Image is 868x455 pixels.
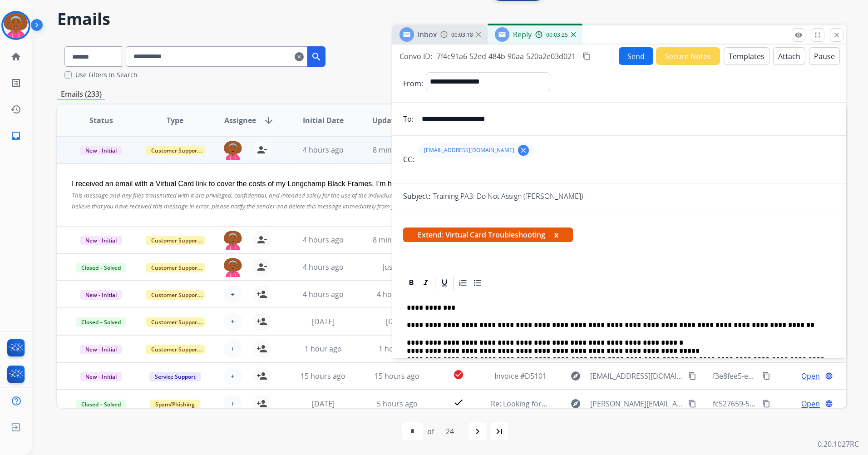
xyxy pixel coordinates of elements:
span: Spam/Phishing [150,400,200,409]
span: + [231,371,235,381]
span: New - Initial [80,372,122,381]
span: [EMAIL_ADDRESS][DOMAIN_NAME] [590,371,683,381]
mat-icon: person_add [256,371,267,381]
span: Invoice #D5101 [494,371,547,381]
mat-icon: person_remove [256,262,267,272]
span: Customer Support [146,146,205,155]
p: Emails (233) [57,89,105,100]
span: Assignee [224,115,256,126]
h2: Emails [57,10,846,28]
p: 0.20.1027RC [818,439,859,450]
span: New - Initial [80,236,122,245]
img: agent-avatar [224,231,242,250]
span: Service Support [149,372,201,381]
mat-icon: content_copy [762,400,770,408]
span: Closed – Solved [76,263,126,272]
span: Open [801,398,820,409]
mat-icon: remove_red_eye [794,31,803,39]
span: + [231,398,235,409]
span: 1 hour ago [379,344,416,354]
mat-icon: content_copy [688,400,696,408]
span: Type [167,115,183,126]
p: Convo ID: [399,51,432,62]
span: Customer Support [146,290,205,300]
mat-icon: person_add [256,398,267,409]
div: Bullet List [471,276,484,290]
mat-icon: content_copy [688,372,696,380]
span: fc527659-532c-4e41-9ac0-c3b1957e6ea6 [713,399,849,409]
span: 1 hour ago [305,344,342,354]
span: 8 minutes ago [373,145,421,155]
button: + [224,312,242,331]
span: + [231,289,235,300]
mat-icon: person_remove [256,234,267,245]
button: Pause [809,47,840,65]
mat-icon: check [453,397,464,408]
div: 24 [439,422,461,440]
span: New - Initial [80,290,122,300]
span: Customer Support [146,236,205,245]
span: [EMAIL_ADDRESS][DOMAIN_NAME] [424,147,514,154]
button: + [224,285,242,303]
mat-icon: language [825,372,833,380]
mat-icon: clear [295,51,304,62]
p: To: [403,114,414,124]
span: Customer Support [146,345,205,354]
button: Send [619,47,653,65]
span: Extend: Virtual Card Troubleshooting [403,227,573,242]
mat-icon: person_add [256,316,267,327]
span: 4 hours ago [303,262,344,272]
span: [DATE] [312,317,335,326]
mat-icon: person_add [256,289,267,300]
mat-icon: person_remove [256,144,267,155]
mat-icon: clear [519,146,528,154]
mat-icon: inbox [10,130,21,141]
span: Status [89,115,113,126]
span: [DATE] [386,317,409,326]
mat-icon: history [10,104,21,115]
i: This message and any files transmitted with it are privileged, confidential, and intended solely ... [72,191,681,210]
mat-icon: navigate_next [472,426,483,437]
mat-icon: language [825,400,833,408]
div: Italic [419,276,433,290]
button: Attach [773,47,805,65]
mat-icon: search [311,51,322,62]
mat-icon: content_copy [762,372,770,380]
span: Reply [513,30,532,40]
mat-icon: content_copy [582,52,591,60]
span: New - Initial [80,146,122,155]
span: 4 hours ago [303,145,344,155]
img: avatar [3,13,29,38]
span: 15 hours ago [375,371,419,381]
span: [PERSON_NAME][EMAIL_ADDRESS][DOMAIN_NAME] [590,398,683,409]
p: From: [403,78,423,89]
label: Use Filters In Search [75,70,138,79]
span: 5 hours ago [377,399,418,409]
span: Re: Looking forward The Natural Emerald Company [491,399,666,409]
span: Open [801,371,820,381]
p: CC: [403,154,414,165]
span: 8 minutes ago [373,235,421,245]
span: 00:03:25 [546,31,568,39]
span: Updated Date [372,115,422,126]
mat-icon: person_add [256,343,267,354]
mat-icon: home [10,51,21,62]
span: 4 hours ago [377,289,418,299]
span: Closed – Solved [76,317,126,327]
span: 4 hours ago [303,289,344,299]
mat-icon: last_page [494,426,505,437]
span: Closed – Solved [76,400,126,409]
span: [DATE] [312,399,335,409]
button: + [224,340,242,358]
span: Just now [383,262,412,272]
button: + [224,367,242,385]
span: 15 hours ago [301,371,345,381]
span: Customer Support [146,263,205,272]
mat-icon: fullscreen [814,31,822,39]
mat-icon: check_circle [453,369,464,380]
div: Ordered List [456,276,470,290]
span: New - Initial [80,345,122,354]
button: Templates [724,47,769,65]
span: 00:03:18 [451,31,473,39]
mat-icon: explore [570,371,581,381]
